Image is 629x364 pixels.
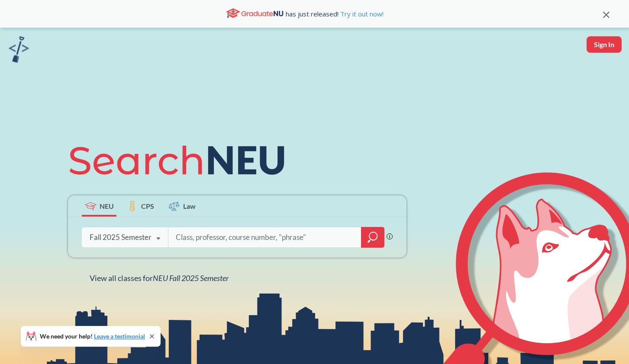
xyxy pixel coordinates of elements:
img: sandbox logo [9,36,29,63]
span: We need your help! [40,333,145,339]
span: NEU [100,201,114,211]
span: has just released! [286,9,384,19]
div: Fall 2025 Semester [90,233,152,242]
button: Sign In [587,36,622,53]
a: sandbox logo [9,36,29,65]
input: Class, professor, course number, "phrase" [175,228,355,246]
span: CPS [141,201,154,211]
span: Law [183,201,196,211]
svg: magnifying glass [368,231,378,243]
div: magnifying glass [361,227,384,248]
a: Leave a testimonial [94,332,145,340]
a: Try it out now! [339,10,384,18]
span: View all classes for [90,273,229,283]
span: NEU Fall 2025 Semester [153,273,229,283]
